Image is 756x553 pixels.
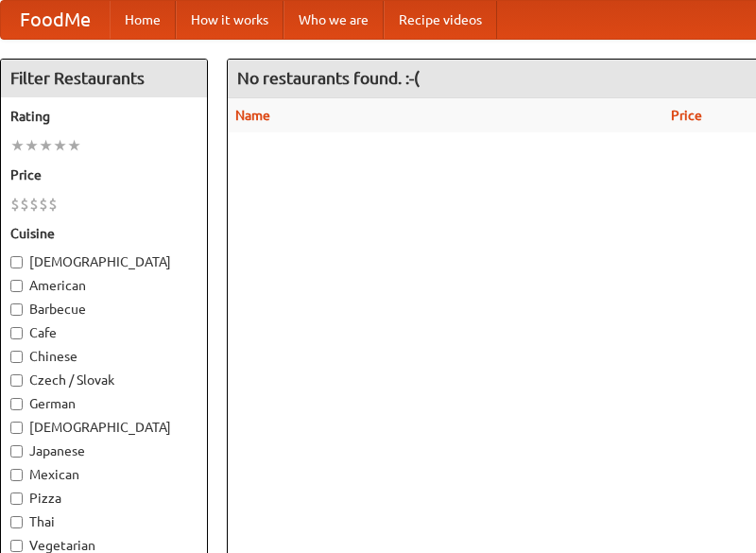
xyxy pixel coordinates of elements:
label: Thai [10,512,198,531]
a: Recipe videos [384,1,497,39]
li: ★ [53,135,67,156]
input: Chinese [10,351,23,363]
input: Thai [10,516,23,528]
input: Mexican [10,469,23,481]
li: ★ [10,135,25,156]
input: [DEMOGRAPHIC_DATA] [10,256,23,268]
label: Barbecue [10,300,198,319]
label: Japanese [10,441,198,460]
label: Czech / Slovak [10,371,198,389]
li: ★ [39,135,53,156]
a: How it works [176,1,283,39]
a: Home [110,1,176,39]
input: Barbecue [10,303,23,316]
label: [DEMOGRAPHIC_DATA] [10,418,198,437]
label: American [10,276,198,295]
a: Who we are [283,1,384,39]
input: German [10,398,23,410]
h5: Rating [10,107,198,126]
input: [DEMOGRAPHIC_DATA] [10,422,23,434]
a: FoodMe [1,1,110,39]
label: Mexican [10,465,198,484]
h5: Price [10,165,198,184]
li: $ [39,194,48,215]
a: Name [235,108,270,123]
input: Cafe [10,327,23,339]
h5: Cuisine [10,224,198,243]
label: Chinese [10,347,198,366]
label: Pizza [10,489,198,508]
li: ★ [67,135,81,156]
label: German [10,394,198,413]
h4: Filter Restaurants [1,60,207,97]
ng-pluralize: No restaurants found. :-( [237,69,420,87]
input: Japanese [10,445,23,458]
li: ★ [25,135,39,156]
li: $ [10,194,20,215]
input: Pizza [10,493,23,505]
a: Price [671,108,702,123]
label: Cafe [10,323,198,342]
input: American [10,280,23,292]
li: $ [20,194,29,215]
input: Czech / Slovak [10,374,23,387]
label: [DEMOGRAPHIC_DATA] [10,252,198,271]
li: $ [48,194,58,215]
li: $ [29,194,39,215]
input: Vegetarian [10,540,23,552]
